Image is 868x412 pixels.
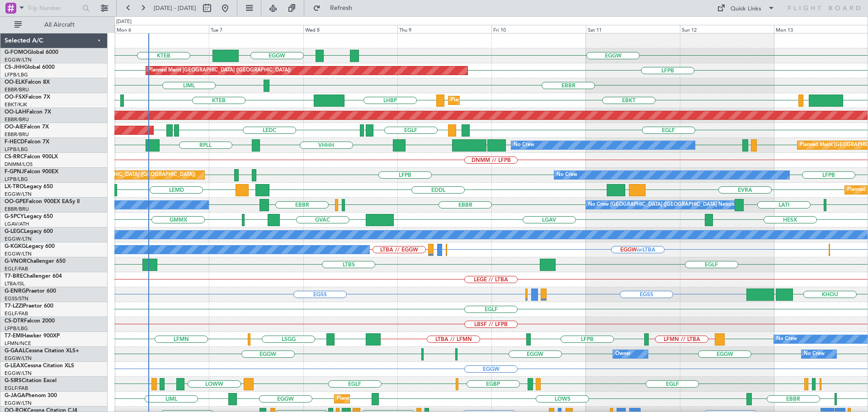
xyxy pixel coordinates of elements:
span: G-FOMO [5,50,28,55]
a: LFPB/LBG [5,325,28,332]
a: OO-FSXFalcon 7X [5,95,50,100]
a: G-ENRGPraetor 600 [5,289,56,294]
div: No Crew [514,138,534,152]
a: LFPB/LBG [5,176,28,183]
a: LFPB/LBG [5,71,28,78]
div: Planned Maint Kortrijk-[GEOGRAPHIC_DATA] [451,94,556,107]
div: Thu 9 [397,25,491,33]
a: LFPB/LBG [5,146,28,153]
span: G-SIRS [5,378,22,384]
div: Wed 8 [303,25,397,33]
div: Sat 11 [586,25,680,33]
span: CS-RRC [5,154,24,160]
span: Refresh [322,5,360,11]
a: EGGW/LTN [5,191,32,198]
input: Trip Number [28,1,80,15]
div: [DATE] [116,18,132,26]
div: Mon 13 [774,25,868,33]
div: Planned Maint [GEOGRAPHIC_DATA] ([GEOGRAPHIC_DATA]) [148,64,291,77]
a: EGGW/LTN [5,57,32,63]
a: G-JAGAPhenom 300 [5,393,57,398]
a: EGGW/LTN [5,370,32,377]
span: OO-AIE [5,124,24,130]
span: G-GAAL [5,348,25,354]
span: G-ENRG [5,289,26,294]
span: CS-JHH [5,65,24,70]
span: LX-TRO [5,184,24,189]
a: EGGW/LTN [5,251,32,257]
a: EBBR/BRU [5,86,29,93]
span: OO-LAH [5,109,26,115]
a: OO-ELKFalcon 8X [5,80,50,85]
a: LTBA/ISL [5,280,25,287]
div: Quick Links [731,5,761,14]
div: Mon 6 [115,25,209,33]
div: Unplanned Maint [GEOGRAPHIC_DATA] ([GEOGRAPHIC_DATA]) [47,168,195,182]
a: DNMM/LOS [5,161,33,168]
span: G-KGKG [5,244,26,249]
a: OO-LAHFalcon 7X [5,109,51,115]
a: EBBR/BRU [5,206,29,213]
a: T7-BREChallenger 604 [5,274,62,279]
button: All Aircraft [10,18,98,32]
a: LGAV/ATH [5,221,29,227]
a: EGGW/LTN [5,355,32,362]
a: G-SIRSCitation Excel [5,378,57,384]
div: No Crew [804,347,825,361]
a: G-FOMOGlobal 6000 [5,50,58,55]
span: G-VNOR [5,259,27,264]
a: CS-RRCFalcon 900LX [5,154,58,160]
a: LFMN/NCE [5,340,31,347]
span: G-LEAX [5,363,24,369]
a: EGGW/LTN [5,400,32,407]
a: OO-GPEFalcon 900EX EASy II [5,199,80,204]
span: F-HECD [5,139,24,145]
span: T7-LZZI [5,303,23,309]
a: EGSS/STN [5,295,28,302]
span: T7-BRE [5,274,23,279]
a: F-HECDFalcon 7X [5,139,49,145]
a: T7-LZZIPraetor 600 [5,303,53,309]
a: EGLF/FAB [5,385,28,392]
a: EGLF/FAB [5,310,28,317]
div: Fri 10 [491,25,585,33]
div: No Crew [776,332,797,346]
a: T7-EMIHawker 900XP [5,333,60,339]
a: EBKT/KJK [5,101,27,108]
span: OO-FSX [5,95,25,100]
a: CS-JHHGlobal 6000 [5,65,55,70]
span: T7-EMI [5,333,22,339]
span: CS-DTR [5,318,24,324]
a: F-GPNJFalcon 900EX [5,169,58,175]
div: No Crew [GEOGRAPHIC_DATA] ([GEOGRAPHIC_DATA] National) [588,198,740,212]
span: G-SPCY [5,214,24,219]
a: CS-DTRFalcon 2000 [5,318,55,324]
span: [DATE] - [DATE] [154,4,196,12]
div: Tue 7 [209,25,303,33]
a: G-LEGCLegacy 600 [5,229,53,234]
div: Owner [615,347,631,361]
a: EBBR/BRU [5,116,29,123]
a: G-KGKGLegacy 600 [5,244,55,249]
span: OO-ELK [5,80,25,85]
button: Quick Links [712,1,779,15]
span: G-JAGA [5,393,25,398]
a: G-SPCYLegacy 650 [5,214,53,219]
a: G-VNORChallenger 650 [5,259,66,264]
div: No Crew [557,168,577,182]
a: EGLF/FAB [5,265,28,272]
a: OO-AIEFalcon 7X [5,124,49,130]
a: G-GAALCessna Citation XLS+ [5,348,79,354]
span: F-GPNJ [5,169,24,175]
button: Refresh [309,1,363,15]
a: G-LEAXCessna Citation XLS [5,363,74,369]
div: Planned Maint [GEOGRAPHIC_DATA] ([GEOGRAPHIC_DATA]) [337,392,479,406]
span: G-LEGC [5,229,24,234]
div: Sun 12 [680,25,774,33]
span: OO-GPE [5,199,26,204]
a: LX-TROLegacy 650 [5,184,53,189]
a: EGGW/LTN [5,236,32,242]
a: EBBR/BRU [5,131,29,138]
span: All Aircraft [24,22,95,28]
